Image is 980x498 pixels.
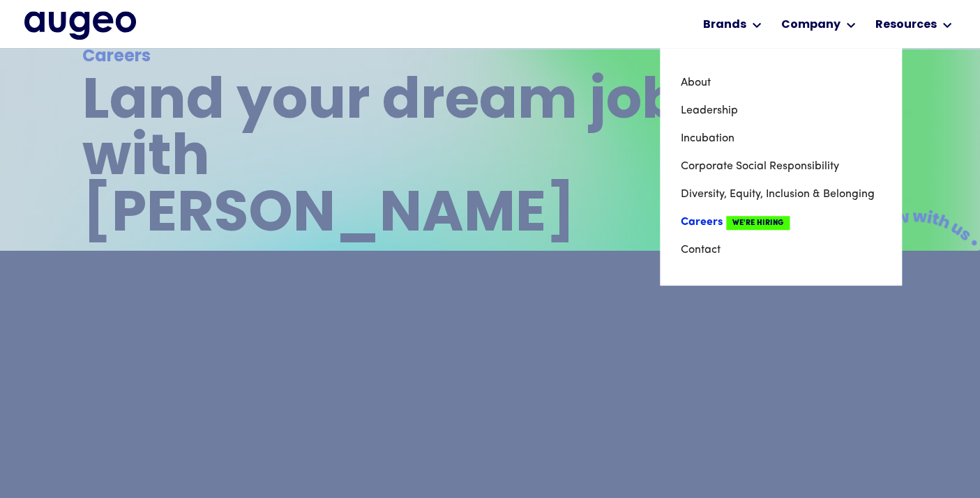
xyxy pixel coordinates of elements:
[875,17,937,33] div: Resources
[726,216,790,230] span: We're Hiring
[681,153,880,180] a: Corporate Social Responsibility
[24,11,136,39] img: Augeo's full logo in midnight blue.
[24,11,136,39] a: home
[681,236,880,264] a: Contact
[681,69,880,97] a: About
[681,208,880,236] a: CareersWe're Hiring
[681,180,880,208] a: Diversity, Equity, Inclusion & Belonging
[781,17,840,33] div: Company
[681,97,880,125] a: Leadership
[703,17,746,33] div: Brands
[681,125,880,153] a: Incubation
[660,48,901,285] nav: Company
